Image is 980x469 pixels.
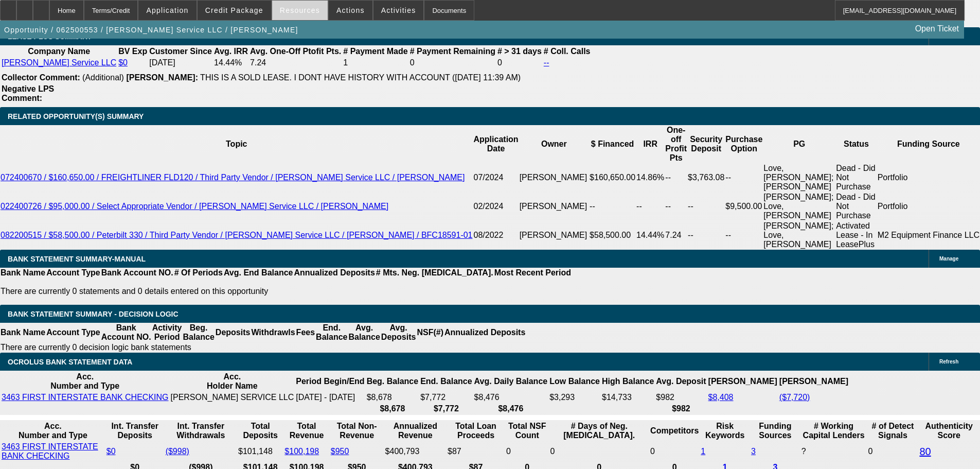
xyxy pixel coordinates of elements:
td: -- [589,192,636,221]
a: -- [544,58,549,67]
th: Deposits [215,323,251,342]
th: High Balance [601,372,654,391]
th: One-off Profit Pts [665,125,687,163]
span: Bank Statement Summary - Decision Logic [8,310,179,318]
td: -- [636,192,665,221]
td: [DATE] - [DATE] [295,392,365,403]
span: RELATED OPPORTUNITY(S) SUMMARY [8,112,144,120]
th: $982 [655,404,706,414]
td: $14,733 [601,392,654,403]
td: 07/2024 [473,163,519,192]
b: Customer Since [149,47,212,56]
b: Negative LPS Comment: [2,84,54,102]
th: NSF(#) [416,323,444,342]
td: [PERSON_NAME]; Love, [PERSON_NAME] [763,221,835,250]
td: 7.24 [665,221,687,250]
a: $8,408 [708,393,734,402]
b: Avg. IRR [214,47,248,56]
th: Total Non-Revenue [330,421,384,441]
th: IRR [636,125,665,163]
span: Manage [939,256,958,262]
th: Annualized Deposits [444,323,526,342]
b: Avg. One-Off Ptofit Pts. [250,47,341,56]
th: Acc. Holder Name [170,372,295,391]
td: 0 [506,442,548,461]
th: End. Balance [315,323,348,342]
th: Competitors [650,421,699,441]
a: 80 [919,446,931,457]
th: Acc. Number and Type [1,421,105,441]
p: There are currently 0 statements and 0 details entered on this opportunity [1,287,571,296]
div: $400,793 [385,447,446,456]
th: Authenticity Score [919,421,979,441]
button: Resources [272,1,328,20]
th: Account Type [46,323,101,342]
td: [PERSON_NAME] SERVICE LLC [170,392,295,403]
th: Application Date [473,125,519,163]
th: Avg. Deposits [381,323,417,342]
b: # > 31 days [497,47,542,56]
td: $8,678 [366,392,419,403]
th: Annualized Revenue [385,421,446,441]
td: Love, [PERSON_NAME]; [PERSON_NAME] [763,163,835,192]
td: 0 [549,442,649,461]
td: 1 [343,58,408,68]
button: Credit Package [198,1,271,20]
b: # Payment Remaining [410,47,495,56]
td: [PERSON_NAME] [519,192,589,221]
td: $7,772 [420,392,472,403]
button: Activities [373,1,424,20]
td: 14.44% [636,221,665,250]
td: [PERSON_NAME] [519,221,589,250]
th: Security Deposit [687,125,725,163]
th: [PERSON_NAME] [779,372,849,391]
span: Activities [381,6,416,14]
th: # Mts. Neg. [MEDICAL_DATA]. [376,268,494,278]
span: Opportunity / 062500553 / [PERSON_NAME] Service LLC / [PERSON_NAME] [4,26,298,34]
span: Application [146,6,188,14]
th: Acc. Number and Type [1,372,169,391]
a: $950 [331,447,349,456]
td: M2 Equipment Finance LLC [877,221,980,250]
b: Collector Comment: [2,73,80,82]
th: $ Financed [589,125,636,163]
th: Status [835,125,877,163]
td: 14.44% [213,58,248,68]
th: # Of Periods [174,268,223,278]
span: BANK STATEMENT SUMMARY-MANUAL [8,255,146,263]
a: Open Ticket [911,20,963,38]
td: $9,500.00 [725,192,763,221]
a: $0 [106,447,116,456]
th: Account Type [46,268,101,278]
a: 3 [751,447,756,456]
a: $0 [118,58,128,67]
td: [DATE] [149,58,212,68]
span: (Additional) [82,73,124,82]
th: Bank Account NO. [101,323,152,342]
td: Portfolio [877,192,980,221]
a: ($7,720) [779,393,810,402]
th: Int. Transfer Withdrawals [165,421,237,441]
a: 3463 FIRST INTERSTATE BANK CHECKING [2,442,98,460]
th: # Working Capital Lenders [801,421,867,441]
td: 08/2022 [473,221,519,250]
td: -- [665,192,687,221]
a: 1 [701,447,705,456]
th: Risk Keywords [700,421,750,441]
th: Total Revenue [284,421,329,441]
td: -- [725,163,763,192]
b: [PERSON_NAME]: [126,73,198,82]
span: Refresh [939,359,958,364]
b: # Payment Made [343,47,407,56]
span: Resources [280,6,320,14]
td: -- [725,221,763,250]
td: $3,763.08 [687,163,725,192]
th: Withdrawls [251,323,295,342]
th: PG [763,125,835,163]
td: $982 [655,392,706,403]
button: Application [138,1,196,20]
th: Beg. Balance [366,372,419,391]
td: -- [687,221,725,250]
span: Refresh to pull Number of Working Capital Lenders [801,447,806,456]
th: Sum of the Total NSF Count and Total Overdraft Fee Count from Ocrolus [506,421,548,441]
